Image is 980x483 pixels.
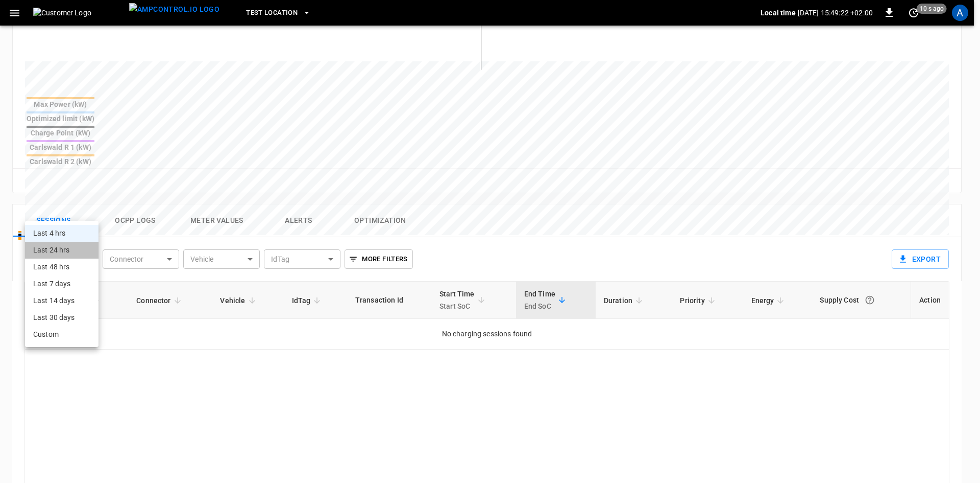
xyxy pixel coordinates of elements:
li: Last 14 days [25,292,99,309]
li: Custom [25,326,99,343]
li: Last 48 hrs [25,259,99,275]
li: Last 24 hrs [25,242,99,259]
li: Last 7 days [25,275,99,292]
li: Last 30 days [25,309,99,326]
li: Last 4 hrs [25,225,99,242]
